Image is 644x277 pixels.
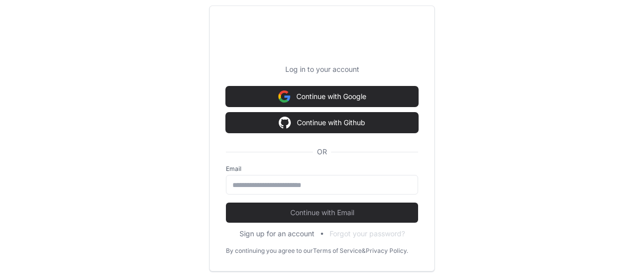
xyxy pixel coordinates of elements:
a: Privacy Policy. [366,247,408,255]
button: Continue with Github [226,113,418,133]
button: Continue with Google [226,86,418,107]
button: Forgot your password? [330,229,405,239]
img: Sign in with google [278,86,290,107]
div: By continuing you agree to our [226,247,313,255]
label: Email [226,165,418,173]
span: OR [313,147,331,157]
button: Sign up for an account [239,229,314,239]
span: Continue with Email [226,208,418,218]
img: Sign in with google [279,113,291,133]
p: Log in to your account [226,64,418,74]
button: Continue with Email [226,203,418,223]
a: Terms of Service [313,247,362,255]
div: & [362,247,366,255]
